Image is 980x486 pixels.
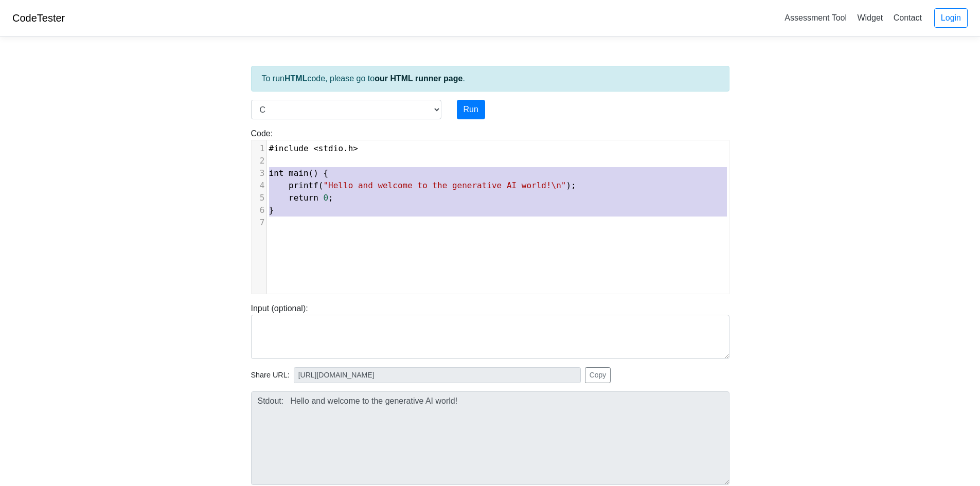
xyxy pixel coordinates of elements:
strong: HTML [284,74,307,83]
span: < [313,143,318,153]
div: Code: [243,128,737,294]
a: Widget [853,9,887,26]
span: "Hello and welcome to the generative AI world!\n" [323,181,566,190]
span: . [269,143,359,153]
span: ; [269,193,333,203]
span: () { [269,168,329,178]
div: 2 [252,155,266,167]
span: #include [269,143,309,153]
button: Copy [585,367,611,383]
div: 7 [252,217,266,229]
div: 4 [252,179,266,192]
span: printf [289,181,318,190]
a: our HTML runner page [375,74,462,83]
div: 1 [252,142,266,155]
span: } [269,205,274,215]
div: Input (optional): [243,302,737,359]
span: stdio [318,143,343,153]
span: return [289,193,318,203]
span: Share URL: [251,370,290,381]
span: main [289,168,309,178]
span: 0 [323,193,328,203]
div: To run code, please go to . [251,66,729,92]
a: CodeTester [12,12,65,24]
a: Contact [889,9,926,26]
a: Login [934,8,968,28]
input: No share available yet [294,367,581,383]
span: int [269,168,284,178]
div: 5 [252,192,266,204]
button: Run [457,100,485,119]
span: > [353,143,358,153]
a: Assessment Tool [780,9,851,26]
span: ( ); [269,181,576,190]
div: 6 [252,204,266,217]
div: 3 [252,167,266,179]
span: h [348,143,353,153]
